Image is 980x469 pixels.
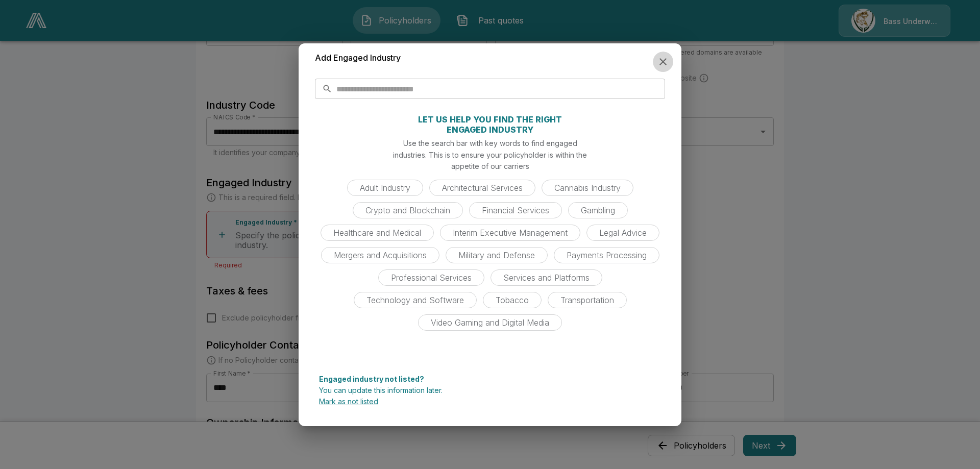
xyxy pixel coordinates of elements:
[447,228,574,238] span: Interim Executive Management
[315,52,401,65] h6: Add Engaged Industry
[319,398,661,405] p: Mark as not listed
[446,247,548,263] div: Military and Defense
[418,115,562,124] p: LET US HELP YOU FIND THE RIGHT
[436,183,529,193] span: Architectural Services
[429,180,535,196] div: Architectural Services
[403,138,577,149] p: Use the search bar with key words to find engaged
[568,202,628,218] div: Gambling
[560,250,653,260] span: Payments Processing
[440,225,580,241] div: Interim Executive Management
[347,180,423,196] div: Adult Industry
[451,161,529,171] p: appetite of our carriers
[321,225,434,241] div: Healthcare and Medical
[425,317,555,328] span: Video Gaming and Digital Media
[554,247,659,263] div: Payments Processing
[575,205,621,215] span: Gambling
[586,225,659,241] div: Legal Advice
[319,376,661,383] p: Engaged industry not listed?
[360,295,470,305] span: Technology and Software
[378,269,484,286] div: Professional Services
[483,292,542,308] div: Tobacco
[497,273,596,283] span: Services and Platforms
[393,150,587,160] p: industries. This is to ensure your policyholder is within the
[476,205,555,215] span: Financial Services
[385,273,478,283] span: Professional Services
[359,205,456,215] span: Crypto and Blockchain
[353,202,463,218] div: Crypto and Blockchain
[319,387,661,394] p: You can update this information later.
[593,228,653,238] span: Legal Advice
[489,295,535,305] span: Tobacco
[548,183,627,193] span: Cannabis Industry
[542,180,633,196] div: Cannabis Industry
[447,126,533,134] p: ENGAGED INDUSTRY
[491,269,602,286] div: Services and Platforms
[354,183,416,193] span: Adult Industry
[554,295,620,305] span: Transportation
[321,247,439,263] div: Mergers and Acquisitions
[418,314,562,331] div: Video Gaming and Digital Media
[354,292,477,308] div: Technology and Software
[328,250,433,260] span: Mergers and Acquisitions
[452,250,541,260] span: Military and Defense
[548,292,627,308] div: Transportation
[327,228,427,238] span: Healthcare and Medical
[469,202,562,218] div: Financial Services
